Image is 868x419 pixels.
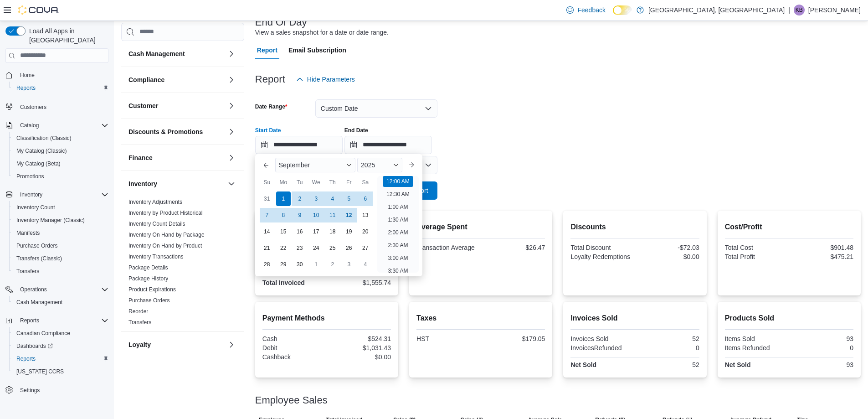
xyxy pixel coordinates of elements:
[262,344,325,352] div: Debit
[725,335,787,342] div: Items Sold
[309,191,324,206] div: day-3
[315,99,437,118] button: Custom Date
[16,342,53,350] span: Dashboards
[358,257,373,272] div: day-4
[9,365,112,378] button: [US_STATE] CCRS
[128,340,151,349] h3: Loyalty
[226,100,237,111] button: Customer
[325,224,340,239] div: day-18
[13,158,64,169] a: My Catalog (Beta)
[293,191,307,206] div: day-2
[128,101,224,110] button: Customer
[16,101,108,112] span: Customers
[725,222,853,233] h2: Cost/Profit
[16,102,50,113] a: Customers
[16,268,39,275] span: Transfers
[808,5,861,16] p: [PERSON_NAME]
[329,335,391,342] div: $524.31
[16,242,58,249] span: Purchase Orders
[16,134,72,142] span: Classification (Classic)
[128,308,148,315] span: Reorder
[260,257,274,272] div: day-28
[276,191,291,206] div: day-1
[383,176,413,187] li: 12:00 AM
[16,84,36,92] span: Reports
[342,208,356,222] div: day-12
[13,353,39,364] a: Reports
[637,335,699,342] div: 52
[293,241,307,255] div: day-23
[13,253,66,264] a: Transfers (Classic)
[342,241,356,255] div: day-26
[20,103,46,111] span: Customers
[16,299,62,306] span: Cash Management
[16,69,108,81] span: Home
[16,284,51,295] button: Operations
[293,224,307,239] div: day-16
[342,257,356,272] div: day-3
[128,319,151,326] a: Transfers
[416,244,479,251] div: Transaction Average
[483,335,545,342] div: $179.05
[2,119,112,132] button: Catalog
[259,158,273,172] button: Previous Month
[725,344,787,352] div: Items Refunded
[725,253,787,260] div: Total Profit
[128,198,182,206] span: Inventory Adjustments
[570,313,699,324] h2: Invoices Sold
[361,161,375,169] span: 2025
[358,224,373,239] div: day-20
[255,17,307,28] h3: End Of Day
[329,279,391,286] div: $1,555.74
[788,5,790,16] p: |
[13,145,108,156] span: My Catalog (Classic)
[384,265,411,276] li: 3:30 AM
[20,72,35,79] span: Home
[13,328,74,339] a: Canadian Compliance
[128,242,202,249] span: Inventory On Hand by Product
[262,313,391,324] h2: Payment Methods
[255,28,389,37] div: View a sales snapshot for a date or date range.
[425,161,432,169] button: Open list of options
[13,133,108,144] span: Classification (Classic)
[226,48,237,59] button: Cash Management
[791,244,853,251] div: $901.48
[128,319,151,326] span: Transfers
[307,75,355,84] span: Hide Parameters
[226,126,237,137] button: Discounts & Promotions
[725,361,751,368] strong: Net Sold
[2,383,112,397] button: Settings
[260,191,274,206] div: day-31
[16,315,43,326] button: Reports
[794,5,805,16] div: Kiara Broodie
[276,208,291,222] div: day-8
[570,361,596,368] strong: Net Sold
[309,241,324,255] div: day-24
[13,202,59,213] a: Inventory Count
[128,49,185,58] h3: Cash Management
[9,352,112,365] button: Reports
[128,275,168,282] a: Package History
[275,158,355,172] div: Button. Open the month selector. September is currently selected.
[16,315,108,326] span: Reports
[260,175,274,190] div: Su
[9,170,112,183] button: Promotions
[13,228,43,238] a: Manifests
[16,217,85,224] span: Inventory Manager (Classic)
[13,266,43,277] a: Transfers
[9,145,112,157] button: My Catalog (Classic)
[329,353,391,361] div: $0.00
[377,176,419,273] ul: Time
[20,191,42,198] span: Inventory
[725,313,853,324] h2: Products Sold
[13,297,66,308] a: Cash Management
[9,227,112,239] button: Manifests
[16,173,44,180] span: Promotions
[121,197,244,331] div: Inventory
[255,103,288,110] label: Date Range
[276,241,291,255] div: day-22
[309,208,324,222] div: day-10
[384,202,411,212] li: 1:00 AM
[128,199,182,205] a: Inventory Adjustments
[416,313,545,324] h2: Taxes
